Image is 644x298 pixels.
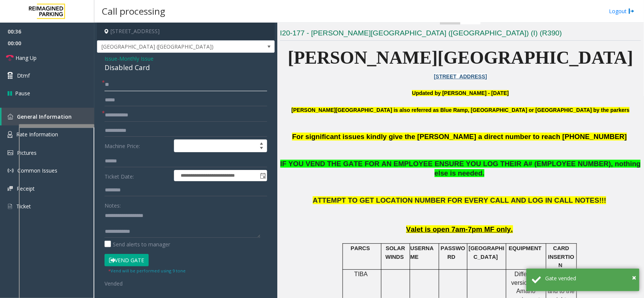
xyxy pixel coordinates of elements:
[98,2,169,20] h3: Call processing
[108,268,186,274] small: Vend will be performed using 9 tone
[8,114,13,119] img: 'icon'
[548,245,574,268] span: CARD INSERTION
[97,41,239,53] span: [GEOGRAPHIC_DATA] ([GEOGRAPHIC_DATA])
[410,245,434,260] span: USERNAME
[441,245,465,260] span: PASSWORD
[629,7,635,15] img: logout
[119,55,154,63] span: Monthly Issue
[412,90,509,96] font: Updated by [PERSON_NAME] - [DATE]
[2,108,94,125] a: General Information
[313,196,606,204] span: ATTEMPT TO GET LOCATION NUMBER FOR EVERY CALL AND LOG IN CALL NOTES!!!
[105,280,123,287] span: Vended
[609,7,635,15] a: Logout
[17,149,37,156] span: Pictures
[292,133,627,141] span: For significant issues kindly give the [PERSON_NAME] a direct number to reach [PHONE_NUMBER]
[256,140,267,146] span: Increase value
[258,170,267,181] span: Toggle popup
[545,274,634,282] div: Gate vended
[117,55,154,62] span: -
[469,245,504,260] span: [GEOGRAPHIC_DATA]
[15,54,37,62] span: Hang Up
[256,146,267,152] span: Decrease value
[280,28,641,41] h3: I20-177 - [PERSON_NAME][GEOGRAPHIC_DATA] ([GEOGRAPHIC_DATA]) (I) (R390)
[103,139,172,152] label: Machine Price:
[103,170,172,181] label: Ticket Date:
[105,199,121,209] label: Notes:
[483,169,484,177] span: .
[8,131,12,138] img: 'icon'
[8,150,13,155] img: 'icon'
[105,55,117,63] span: Issue
[16,203,31,210] span: Ticket
[288,47,633,67] span: [PERSON_NAME][GEOGRAPHIC_DATA]
[8,203,12,210] img: 'icon'
[632,272,636,283] span: ×
[17,72,30,79] span: Dtmf
[17,113,72,120] span: General Information
[17,185,35,192] span: Receipt
[434,73,487,79] a: [STREET_ADDRESS]
[105,63,267,73] div: Disabled Card
[386,245,405,260] span: SOLAR WINDS
[8,168,14,174] img: 'icon'
[632,272,636,283] button: Close
[16,131,58,138] span: Rate Information
[8,186,13,191] img: 'icon'
[280,160,641,177] span: IF YOU VEND THE GATE FOR AN EMPLOYEE ENSURE YOU LOG THEIR A# (EMPLOYEE NUMBER), nothing else is n...
[97,23,275,40] h4: [STREET_ADDRESS]
[15,89,30,97] span: Pause
[17,167,57,174] span: Common Issues
[105,254,149,267] button: Vend Gate
[350,245,370,251] span: PARCS
[354,271,368,277] span: TIBA
[509,245,542,251] span: EQUIPMENT
[406,225,513,233] span: Valet is open 7am-7pm MF only.
[105,240,170,248] label: Send alerts to manager
[292,107,630,113] b: [PERSON_NAME][GEOGRAPHIC_DATA] is also referred as Blue Ramp, [GEOGRAPHIC_DATA] or [GEOGRAPHIC_DA...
